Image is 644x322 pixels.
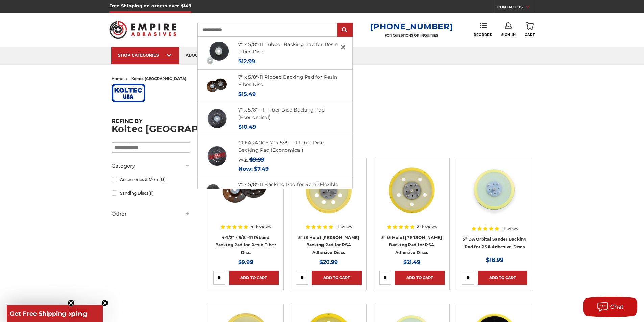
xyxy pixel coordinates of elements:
a: 5” (8 Hole) [PERSON_NAME] Backing Pad for PSA Adhesive Discs [298,235,359,255]
a: Reorder [474,22,492,37]
div: SHOP CATEGORIES [118,53,172,58]
a: Accessories & More [112,174,190,185]
a: CLEARANCE 7" x 5/8" - 11 Fiber Disc Backing Pad (Economical) [238,140,324,153]
a: about us [179,47,214,64]
h5: Other [112,210,190,218]
span: $20.99 [319,259,338,265]
a: 5” DA Orbital Sander Backing Pad for PSA Adhesive Discs [463,237,527,249]
img: 5” (8 Hole) DA Sander Backing Pad for PSA Adhesive Discs [302,163,356,217]
button: Chat [583,297,637,317]
span: 1 Review [501,227,519,231]
h5: Refine by [112,118,190,128]
span: Get Free Shipping [10,310,66,317]
span: $9.99 [249,156,264,163]
span: $12.99 [238,58,255,65]
a: 5” DA Orbital Sander Backing Pad for PSA Adhesive Discs [462,163,527,229]
span: $9.99 [238,259,253,265]
img: 4.5 inch ribbed thermo plastic resin fiber disc backing pad [218,163,273,217]
a: Close [338,42,349,53]
input: Submit [338,23,352,37]
a: Add to Cart [229,271,279,285]
img: 7-inch resin fiber disc backing pad with polypropylene plastic and cooling spiral ribs [206,107,229,130]
h5: Category [112,162,190,170]
span: $21.49 [403,259,420,265]
img: 5” DA Orbital Sander Backing Pad for PSA Adhesive Discs [468,163,522,217]
img: Empire Abrasives [109,17,177,43]
img: 5” (5 Hole) DA Sander Backing Pad for PSA Adhesive Discs [385,163,439,217]
a: Cart [525,22,535,37]
a: 5” (5 Hole) DA Sander Backing Pad for PSA Adhesive Discs [379,163,445,229]
span: koltec [GEOGRAPHIC_DATA] [131,76,186,81]
span: (11) [148,191,154,196]
img: CLEARANCE 7" x 5/8" - 11 Fiber Disc Backing Pad (Economical) [206,144,229,167]
img: 7" x 5/8"-11 Backing Pad for Semi-Flexible Discs [206,182,229,205]
p: FOR QUESTIONS OR INQUIRIES [370,33,453,38]
img: 7" resin fiber backing pad with air cool ribs [206,78,229,94]
a: Add to Cart [478,271,527,285]
span: $7.49 [254,166,269,172]
img: koltec%20usa%20logo_1508779304__57807.original.jpg [112,84,145,102]
a: Sanding Discs [112,187,190,199]
div: Get Free ShippingClose teaser [7,305,103,322]
a: Add to Cart [395,271,445,285]
a: Add to Cart [312,271,361,285]
span: $15.49 [238,91,256,97]
div: Get Free ShippingClose teaser [7,305,69,322]
span: $18.99 [486,257,503,263]
span: $10.49 [238,124,256,130]
a: 7" x 5/8"-11 Backing Pad for Semi-Flexible Discs [238,181,338,195]
a: [PHONE_NUMBER] [370,22,453,31]
span: (13) [159,177,166,182]
div: Was: [238,155,344,164]
a: 5” (5 Hole) [PERSON_NAME] Backing Pad for PSA Adhesive Discs [381,235,442,255]
a: home [112,76,123,81]
a: 5” (8 Hole) DA Sander Backing Pad for PSA Adhesive Discs [296,163,361,229]
a: 7" x 5/8"-11 Ribbed Backing Pad for Resin Fiber Disc [238,74,337,88]
a: CONTACT US [497,3,535,13]
span: Chat [610,304,624,310]
span: × [340,41,346,54]
button: Close teaser [68,300,74,306]
a: 7" x 5/8"-11 Rubber Backing Pad for Resin Fiber Disc [238,41,338,55]
span: Sign In [501,33,516,37]
span: Reorder [474,33,492,37]
a: 7" x 5/8" - 11 Fiber Disc Backing Pad (Economical) [238,107,325,121]
a: 4.5 inch ribbed thermo plastic resin fiber disc backing pad [213,163,279,229]
span: Cart [525,33,535,37]
button: Close teaser [101,300,108,306]
img: 7" Resin Fiber Rubber Backing Pad 5/8-11 nut [206,42,229,65]
span: Now: [238,166,253,172]
a: 4-1/2" x 5/8"-11 Ribbed Backing Pad for Resin Fiber Disc [215,235,276,255]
